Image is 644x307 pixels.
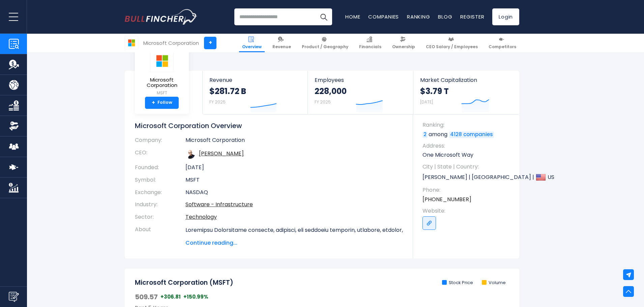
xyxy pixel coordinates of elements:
[135,293,158,301] span: 509.57
[413,71,519,114] a: Market Capitalization $3.79 T [DATE]
[389,34,418,52] a: Ownership
[392,44,415,50] span: Ownership
[209,99,226,105] small: FY 2025
[150,50,174,72] img: MSFT logo
[426,44,478,50] span: CEO Salary / Employees
[422,151,513,159] p: One Microsoft Way
[422,163,513,171] span: City | State | Country:
[422,131,513,138] p: among
[135,147,185,161] th: CEO:
[422,207,513,215] span: Website:
[438,13,452,20] a: Blog
[185,137,403,147] td: Microsoft Corporation
[239,34,265,52] a: Overview
[125,9,197,25] a: Go to homepage
[359,44,381,50] span: Financials
[160,294,181,300] span: +306.81
[135,161,185,174] th: Founded:
[209,86,246,96] strong: $281.72 B
[143,39,199,47] div: Microsoft Corporation
[356,34,384,52] a: Financials
[345,13,360,20] a: Home
[420,99,433,105] small: [DATE]
[135,223,185,247] th: About
[125,36,138,49] img: MSFT logo
[315,86,347,96] strong: 228,000
[135,186,185,199] th: Exchange:
[368,13,399,20] a: Companies
[315,99,331,105] small: FY 2025
[302,44,348,50] span: Product / Geography
[423,34,481,52] a: CEO Salary / Employees
[185,239,403,247] span: Continue reading...
[185,213,217,221] a: Technology
[482,280,506,286] li: Volume
[140,49,184,97] a: Microsoft Corporation MSFT
[209,77,301,83] span: Revenue
[185,161,403,174] td: [DATE]
[420,86,449,96] strong: $3.79 T
[185,174,403,186] td: MSFT
[135,137,185,147] th: Company:
[140,90,183,96] small: MSFT
[152,100,155,106] strong: +
[422,196,471,203] a: [PHONE_NUMBER]
[185,149,195,159] img: satya-nadella.jpg
[272,44,291,50] span: Revenue
[203,71,308,114] a: Revenue $281.72 B FY 2025
[407,13,430,20] a: Ranking
[422,172,513,182] p: [PERSON_NAME] | [GEOGRAPHIC_DATA] | US
[422,216,436,230] a: Go to link
[204,37,216,49] a: +
[269,34,294,52] a: Revenue
[185,186,403,199] td: NASDAQ
[449,131,494,138] a: 4128 companies
[9,121,19,131] img: Ownership
[492,8,519,25] a: Login
[140,77,183,88] span: Microsoft Corporation
[199,150,244,157] a: ceo
[125,9,198,25] img: Bullfincher logo
[489,44,516,50] span: Competitors
[308,71,413,114] a: Employees 228,000 FY 2025
[242,44,262,50] span: Overview
[422,186,513,194] span: Phone:
[299,34,351,52] a: Product / Geography
[135,121,403,130] h1: Microsoft Corporation Overview
[185,201,253,208] a: Software - Infrastructure
[135,211,185,223] th: Sector:
[460,13,484,20] a: Register
[422,142,513,150] span: Address:
[135,174,185,186] th: Symbol:
[315,8,332,25] button: Search
[183,294,208,300] span: +150.99%
[422,131,428,138] a: 2
[135,279,233,287] h2: Microsoft Corporation (MSFT)
[135,198,185,211] th: Industry:
[145,97,179,109] a: +Follow
[422,121,513,129] span: Ranking:
[315,77,406,83] span: Employees
[486,34,519,52] a: Competitors
[442,280,473,286] li: Stock Price
[420,77,512,83] span: Market Capitalization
